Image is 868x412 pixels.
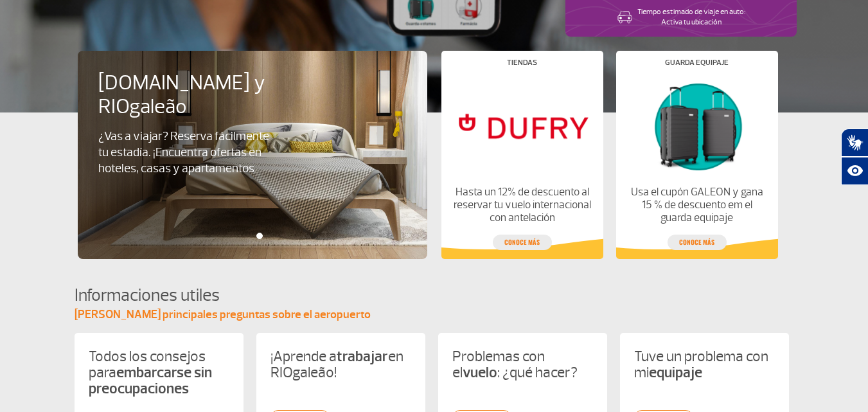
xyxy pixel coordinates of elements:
h4: Tiendas [507,59,537,66]
p: ¿Vas a viajar? Reserva fácilmente tu estadía. ¡Encuentra ofertas en hoteles, casas y apartamentos [98,129,281,177]
p: Todos los consejos para [89,348,229,397]
img: Tiendas [452,76,592,175]
strong: vuelo [463,363,497,382]
p: [PERSON_NAME] principales preguntas sobre el aeropuerto [75,307,794,323]
p: Hasta un 12% de descuento al reservar tu vuelo internacional con antelación [452,186,592,224]
p: Problemas con el : ¿qué hacer? [452,348,593,381]
p: ¡Aprende a en RIOgaleão! [270,348,411,381]
button: Abrir recursos assistivos. [841,157,868,185]
h4: Guarda equipaje [665,59,729,66]
div: Plugin de acessibilidade da Hand Talk. [841,129,868,185]
p: Tuve un problema con mi [634,348,775,381]
button: Abrir tradutor de língua de sinais. [841,129,868,157]
strong: embarcarse sin preocupaciones [89,363,212,398]
a: conoce más [493,235,552,250]
p: Usa el cupón GALEON y gana 15 % de descuento em el guarda equipaje [626,186,766,224]
img: Guarda equipaje [626,76,766,175]
strong: equipaje [649,363,702,382]
a: conoce más [668,235,727,250]
h4: [DOMAIN_NAME] y RIOgaleão [98,71,303,119]
p: Tiempo estimado de viaje en auto: Activa tu ubicación [637,7,745,28]
strong: trabajar [337,347,388,366]
h4: Informaciones utiles [75,283,794,307]
a: [DOMAIN_NAME] y RIOgaleão¿Vas a viajar? Reserva fácilmente tu estadía. ¡Encuentra ofertas en hote... [98,71,407,177]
